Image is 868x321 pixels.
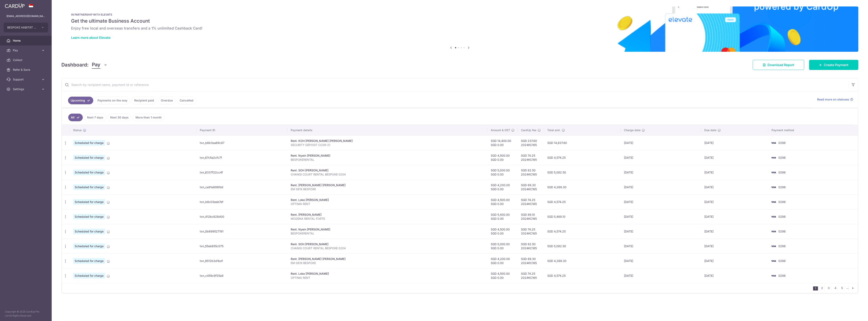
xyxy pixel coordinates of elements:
[826,286,831,290] a: 3
[846,286,849,290] li: ...
[621,224,701,239] td: [DATE]
[769,155,778,160] img: Bank Card
[621,239,701,253] td: [DATE]
[701,150,768,165] td: [DATE]
[621,180,701,194] td: [DATE]
[73,155,105,160] span: Scheduled for charge
[701,268,768,283] td: [DATE]
[291,257,484,261] div: Rent. [PERSON_NAME] [PERSON_NAME]
[544,253,621,268] td: SGD 4,269.30
[197,165,287,180] td: txn_6337f22cc4f
[92,61,100,69] span: Pay
[71,26,849,31] h6: Enjoy free local and overseas transfers and a 1% unlimited Cashback Card!
[518,209,544,224] td: SGD 89.10 2024KC165
[621,165,701,180] td: [DATE]
[487,239,518,253] td: SGD 5,000.00 SGD 0.00
[753,60,804,70] a: Download Report
[701,209,768,224] td: [DATE]
[820,286,824,290] a: 2
[61,6,858,52] img: Renovation banner
[769,273,778,278] img: Bank Card
[701,135,768,150] td: [DATE]
[621,135,701,150] td: [DATE]
[6,14,45,18] p: [EMAIL_ADDRESS][DOMAIN_NAME]
[817,97,849,101] span: Read more on statuses
[197,194,287,209] td: txn_b8c03eeb7ef
[701,165,768,180] td: [DATE]
[71,18,849,24] h5: Get the ultimate Business Account
[68,97,93,104] a: Upcoming
[817,97,853,101] a: Read more on statuses
[769,185,778,190] img: Bank Card
[518,239,544,253] td: SGD 82.50 2024KC165
[287,125,487,135] th: Payment details
[73,229,105,234] span: Scheduled for charge
[291,261,484,265] p: EM 0619 BESPOKE
[769,200,778,204] img: Bank Card
[73,273,105,279] span: Scheduled for charge
[544,268,621,283] td: SGD 4,574.25
[291,231,484,235] p: BESPOKERENTAL
[73,258,105,264] span: Scheduled for charge
[291,139,484,143] div: Rent. KOH [PERSON_NAME] [PERSON_NAME]
[5,3,25,8] img: CardUp
[132,97,157,104] a: Recipient paid
[769,214,778,219] img: Bank Card
[13,39,40,43] span: Home
[84,114,106,121] a: Next 7 days
[197,224,287,239] td: txn_0b899527191
[197,239,287,253] td: txn_55eb655c075
[487,165,518,180] td: SGD 5,000.00 SGD 0.00
[73,140,105,146] span: Scheduled for charge
[291,154,484,158] div: Rent. Nyein [PERSON_NAME]
[108,114,131,121] a: Next 30 days
[518,224,544,239] td: SGD 74.25 2024KC165
[62,78,848,91] input: Search by recipient name, payment id or reference
[487,150,518,165] td: SGD 4,500.00 SGD 0.00
[621,209,701,224] td: [DATE]
[491,128,510,132] span: Amount & GST
[813,286,818,290] li: 1
[621,150,701,165] td: [DATE]
[544,224,621,239] td: SGD 4,574.25
[621,253,701,268] td: [DATE]
[13,77,40,81] span: Support
[487,224,518,239] td: SGD 4,500.00 SGD 0.00
[487,253,518,268] td: SGD 4,200.00 SGD 0.00
[291,172,484,176] p: CHANGI COURT RENTAL BESPOKE 0204
[177,97,196,104] a: Cancelled
[621,194,701,209] td: [DATE]
[769,140,778,145] img: Bank Card
[4,23,48,32] button: BESPOKE HABITAT FORTE PTE. LTD.
[518,194,544,209] td: SGD 74.25 2024KC165
[518,165,544,180] td: SGD 82.50 2024KC165
[13,68,40,72] span: Refer & Save
[197,253,287,268] td: txn_9512b3d1bd1
[778,274,786,277] span: 0298
[813,283,858,293] nav: pager
[291,183,484,187] div: Rent. [PERSON_NAME] [PERSON_NAME]
[197,150,287,165] td: txn_67c5a2cfc7f
[518,253,544,268] td: SGD 69.30 2024KC165
[487,194,518,209] td: SGD 4,500.00 SGD 0.00
[544,165,621,180] td: SGD 5,082.50
[487,135,518,150] td: SGD 14,400.00 SGD 0.00
[518,180,544,194] td: SGD 69.30 2024KC165
[291,246,484,250] p: CHANGI COURT RENTAL BESPOKE 0204
[487,209,518,224] td: SGD 5,400.00 SGD 0.00
[291,198,484,202] div: Rent. Loke [PERSON_NAME]
[13,58,40,62] span: Collect
[704,128,716,132] span: Due date
[197,268,287,283] td: txn_c459c9f35a9
[291,276,484,280] p: OPTIMA RENT
[13,48,40,52] span: Pay
[291,158,484,162] p: BESPOKERENTAL
[487,180,518,194] td: SGD 4,200.00 SGD 0.00
[13,87,40,91] span: Settings
[778,230,786,233] span: 0298
[73,128,82,132] span: Status
[621,268,701,283] td: [DATE]
[158,97,175,104] a: Overdue
[197,135,287,150] td: txn_b6b3ea69c87
[809,60,858,70] a: Create Payment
